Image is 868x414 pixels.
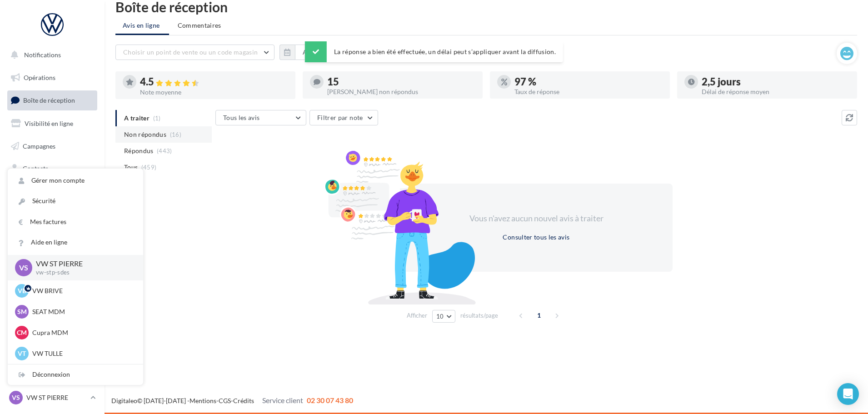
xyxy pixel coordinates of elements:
a: Calendrier [5,205,99,224]
span: Répondus [124,146,154,155]
span: Visibilité en ligne [25,120,73,127]
button: Notifications [5,45,95,65]
p: SEAT MDM [32,307,132,316]
span: VB [18,286,26,295]
span: Boîte de réception [23,96,75,104]
span: Service client [262,396,303,404]
p: VW TULLE [32,349,132,358]
span: (443) [157,147,172,155]
button: Au total [279,45,334,60]
span: © [DATE]-[DATE] - - - [111,397,353,404]
span: 1 [532,308,546,323]
p: VW ST PIERRE [26,393,87,402]
button: Tous les avis [215,110,306,125]
a: Aide en ligne [8,232,143,253]
p: Cupra MDM [32,328,132,337]
span: 02 30 07 43 80 [307,396,353,404]
span: VS [12,393,20,402]
span: Campagnes [23,142,55,150]
a: Mes factures [8,212,143,232]
a: Gérer mon compte [8,170,143,191]
div: Délai de réponse moyen [702,89,850,95]
button: 10 [432,310,455,323]
span: VT [18,349,26,358]
span: Non répondus [124,130,166,139]
a: Campagnes DataOnDemand [5,257,99,284]
div: Open Intercom Messenger [837,383,859,405]
p: VW BRIVE [32,286,132,295]
span: résultats/page [460,311,498,320]
a: Boîte de réception [5,90,99,110]
a: Médiathèque [5,182,99,201]
div: 4.5 [140,77,288,87]
div: Déconnexion [8,364,143,385]
span: Opérations [24,74,55,81]
span: Tous les avis [223,114,260,121]
a: PLV et print personnalisable [5,227,99,254]
p: vw-stp-sdes [36,269,129,277]
div: [PERSON_NAME] non répondus [327,89,475,95]
button: Filtrer par note [309,110,378,125]
span: Choisir un point de vente ou un code magasin [123,48,258,56]
span: Tous [124,163,138,172]
button: Au total [295,45,334,60]
button: Choisir un point de vente ou un code magasin [115,45,274,60]
a: Visibilité en ligne [5,114,99,133]
span: (16) [170,131,181,138]
a: Campagnes [5,137,99,156]
a: Mentions [190,397,216,404]
div: 97 % [514,77,663,87]
div: 15 [327,77,475,87]
a: Sécurité [8,191,143,211]
div: Vous n'avez aucun nouvel avis à traiter [458,213,614,224]
div: Note moyenne [140,89,288,95]
span: Afficher [407,311,427,320]
a: VS VW ST PIERRE [7,389,97,406]
p: VW ST PIERRE [36,259,129,269]
a: Digitaleo [111,397,137,404]
span: SM [17,307,27,316]
div: 2,5 jours [702,77,850,87]
span: VS [19,262,28,273]
span: Notifications [24,51,61,59]
span: (459) [141,164,157,171]
button: Consulter tous les avis [499,232,573,243]
span: 10 [436,313,444,320]
a: Opérations [5,68,99,87]
a: CGS [219,397,231,404]
a: Crédits [233,397,254,404]
div: La réponse a bien été effectuée, un délai peut s’appliquer avant la diffusion. [305,41,563,62]
div: Taux de réponse [514,89,663,95]
span: Contacts [23,165,48,172]
a: Contacts [5,159,99,178]
span: CM [17,328,27,337]
span: Commentaires [178,21,221,30]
